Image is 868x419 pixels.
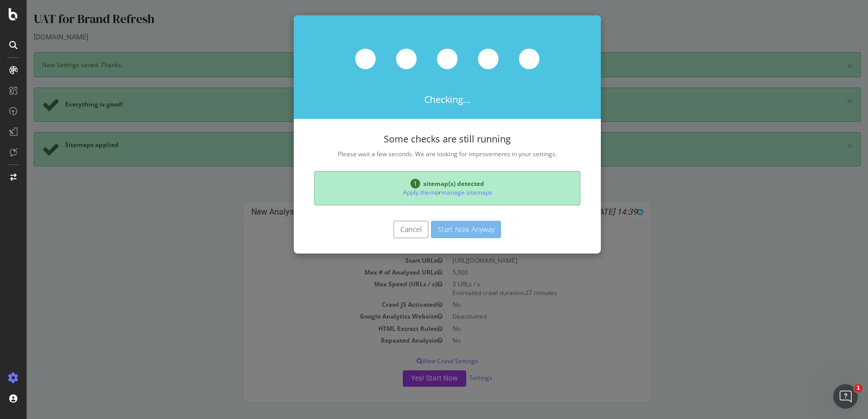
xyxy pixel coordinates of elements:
[288,150,554,158] p: Please wait a few seconds. We are looking for improvements in your settings.
[367,221,402,238] button: Cancel
[296,188,546,197] p: or
[415,188,466,197] a: manage sitemaps
[384,179,394,188] span: 1
[376,188,408,197] a: Apply them
[267,15,574,119] div: Checking...
[397,179,458,188] span: sitemap(s) detected
[854,384,862,392] span: 1
[833,384,858,409] iframe: Intercom live chat
[288,134,554,144] h4: Some checks are still running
